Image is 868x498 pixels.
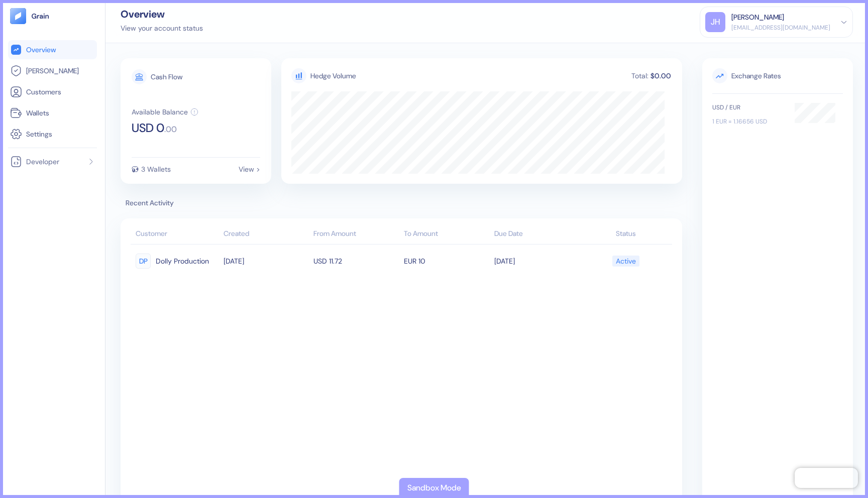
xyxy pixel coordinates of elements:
div: USD / EUR [712,103,785,112]
div: 1 EUR = 1.16656 USD [712,117,785,126]
td: [DATE] [221,248,311,274]
th: From Amount [311,224,401,244]
span: [PERSON_NAME] [26,66,79,76]
div: Active [616,253,636,270]
a: [PERSON_NAME] [10,65,95,77]
span: Dolly Production [156,253,209,270]
div: 3 Wallets [141,166,171,173]
span: Wallets [26,108,49,118]
span: Customers [26,87,61,97]
div: Hedge Volume [310,71,356,81]
span: Exchange Rates [712,68,843,83]
div: Available Balance [132,108,188,115]
a: Settings [10,128,95,140]
th: To Amount [401,224,492,244]
th: Customer [131,224,221,244]
div: Total: [630,72,649,79]
div: View > [239,166,260,173]
span: Developer [26,157,59,167]
a: Customers [10,86,95,98]
td: [DATE] [492,248,582,274]
td: EUR 10 [401,248,492,274]
button: Available Balance [132,108,198,116]
a: Overview [10,44,95,56]
div: Overview [121,9,203,19]
img: logo-tablet-V2.svg [10,8,26,24]
span: USD 0 [132,122,164,134]
span: Settings [26,129,52,139]
div: View your account status [121,23,203,34]
div: [PERSON_NAME] [731,12,784,23]
th: Created [221,224,311,244]
img: logo [31,13,50,20]
iframe: Chatra live chat [795,468,858,488]
div: Cash Flow [151,73,182,80]
span: Recent Activity [121,198,682,208]
span: . 00 [164,126,177,134]
div: Status [584,228,667,239]
div: Sandbox Mode [407,482,461,494]
div: DP [136,254,151,269]
a: Wallets [10,107,95,119]
div: JH [705,12,725,32]
td: USD 11.72 [311,248,401,274]
div: [EMAIL_ADDRESS][DOMAIN_NAME] [731,23,830,32]
span: Overview [26,45,56,55]
th: Due Date [492,224,582,244]
div: $0.00 [649,72,672,79]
